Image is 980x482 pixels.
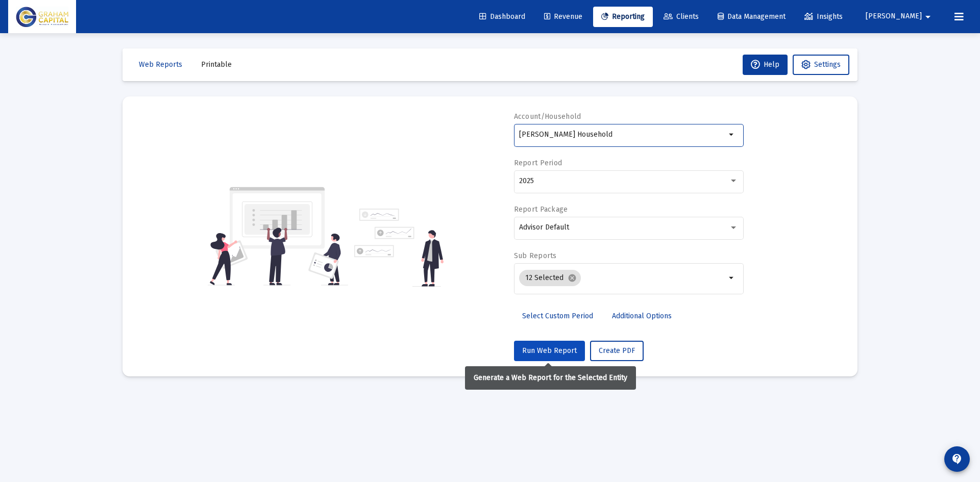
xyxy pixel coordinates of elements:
[354,209,444,287] img: reporting-alt
[514,159,562,167] label: Report Period
[743,55,788,75] button: Help
[796,7,851,27] a: Insights
[519,270,581,286] mat-chip: 12 Selected
[514,205,568,214] label: Report Package
[514,251,557,260] label: Sub Reports
[519,268,726,288] mat-chip-list: Selection
[519,223,569,232] span: Advisor Default
[655,7,707,27] a: Clients
[804,12,843,21] span: Insights
[519,176,534,185] span: 2025
[664,12,699,21] span: Clients
[951,453,963,465] mat-icon: contact_support
[593,7,653,27] a: Reporting
[751,60,779,69] span: Help
[536,7,591,27] a: Revenue
[479,12,525,21] span: Dashboard
[793,55,849,75] button: Settings
[16,7,68,27] img: Dashboard
[208,186,348,287] img: reporting
[544,12,582,21] span: Revenue
[599,346,635,355] span: Create PDF
[922,7,934,27] mat-icon: arrow_drop_down
[726,129,738,141] mat-icon: arrow_drop_down
[718,12,786,21] span: Data Management
[601,12,645,21] span: Reporting
[853,6,946,27] button: [PERSON_NAME]
[193,55,240,75] button: Printable
[201,60,232,69] span: Printable
[471,7,533,27] a: Dashboard
[612,312,672,320] span: Additional Options
[590,341,644,361] button: Create PDF
[519,131,726,139] input: Search or select an account or household
[131,55,190,75] button: Web Reports
[568,273,577,283] mat-icon: cancel
[522,346,577,355] span: Run Web Report
[866,12,922,21] span: [PERSON_NAME]
[514,112,581,121] label: Account/Household
[522,312,593,320] span: Select Custom Period
[726,272,738,284] mat-icon: arrow_drop_down
[514,341,585,361] button: Run Web Report
[139,60,182,69] span: Web Reports
[814,60,841,69] span: Settings
[709,7,794,27] a: Data Management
